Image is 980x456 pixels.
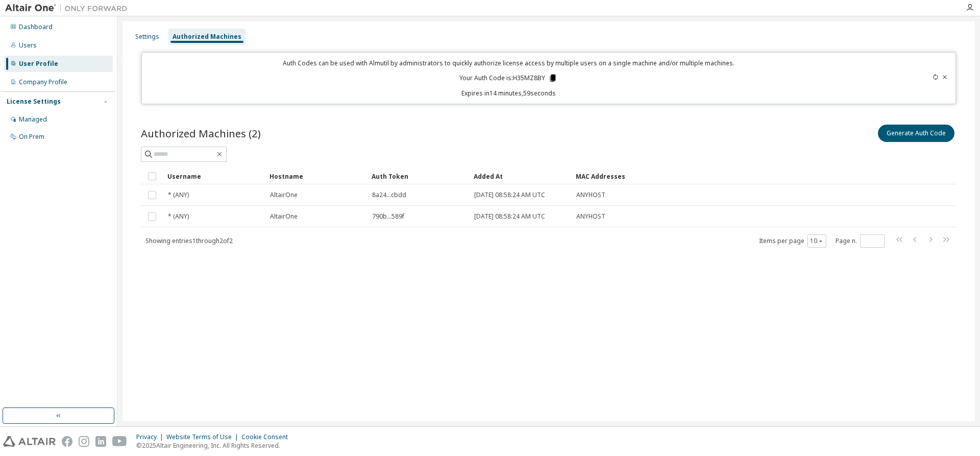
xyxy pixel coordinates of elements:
button: 10 [810,237,824,245]
div: Settings [135,33,159,41]
span: ANYHOST [576,191,605,199]
img: altair_logo.svg [3,436,56,447]
span: * (ANY) [168,212,189,221]
span: * (ANY) [168,191,189,199]
img: Altair One [5,3,133,13]
p: © 2025 Altair Engineering, Inc. All Rights Reserved. [136,441,294,450]
div: Users [19,41,37,50]
span: AltairOne [270,191,298,199]
div: Auth Token [372,168,465,184]
div: Dashboard [19,23,53,31]
div: MAC Addresses [576,168,849,184]
span: [DATE] 08:58:24 AM UTC [474,191,545,199]
div: Cookie Consent [241,433,294,441]
span: 8a24...cbdd [372,191,406,199]
span: AltairOne [270,212,298,221]
span: ANYHOST [576,212,605,221]
p: Expires in 14 minutes, 59 seconds [148,89,870,98]
span: 790b...589f [372,212,404,221]
div: Website Terms of Use [166,433,241,441]
span: Page n. [836,234,885,248]
img: linkedin.svg [95,436,106,447]
div: License Settings [7,98,61,106]
div: Authorized Machines [173,33,241,41]
div: On Prem [19,133,44,141]
div: Company Profile [19,78,67,86]
span: Showing entries 1 through 2 of 2 [145,236,233,245]
p: Your Auth Code is: H35MZ8BY [459,74,557,83]
p: Auth Codes can be used with Almutil by administrators to quickly authorize license access by mult... [148,59,870,67]
div: User Profile [19,60,58,68]
button: Generate Auth Code [878,125,954,142]
div: Username [167,168,261,184]
img: youtube.svg [112,436,127,447]
span: Authorized Machines (2) [141,126,261,140]
img: instagram.svg [79,436,89,447]
div: Hostname [269,168,363,184]
div: Managed [19,115,47,124]
img: facebook.svg [62,436,72,447]
span: [DATE] 08:58:24 AM UTC [474,212,545,221]
span: Items per page [759,234,826,248]
div: Privacy [136,433,166,441]
div: Added At [474,168,568,184]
